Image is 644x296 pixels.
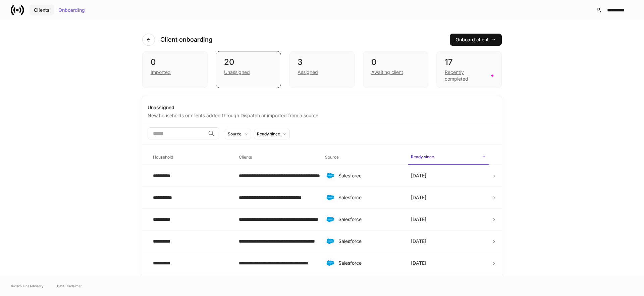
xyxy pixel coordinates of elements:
[257,131,280,137] div: Ready since
[338,216,400,223] div: Salesforce
[298,57,346,68] div: 3
[228,131,241,137] div: Source
[11,283,44,289] span: © 2025 OneAdvisory
[338,238,400,245] div: Salesforce
[142,51,208,88] div: 0Imported
[338,172,400,179] div: Salesforce
[411,238,426,245] p: [DATE]
[411,172,426,179] p: [DATE]
[151,69,171,76] div: Imported
[363,51,428,88] div: 0Awaiting client
[445,69,487,82] div: Recently completed
[408,150,489,165] span: Ready since
[236,151,317,164] span: Clients
[224,69,250,76] div: Unassigned
[450,34,502,46] button: Onboard client
[289,51,355,88] div: 3Assigned
[58,8,85,12] div: Onboarding
[239,154,252,160] h6: Clients
[298,69,318,76] div: Assigned
[411,260,426,266] p: [DATE]
[148,104,496,111] div: Unassigned
[455,37,496,42] div: Onboard client
[411,194,426,201] p: [DATE]
[148,111,496,119] div: New households or clients added through Dispatch or imported from a source.
[445,57,493,68] div: 17
[436,51,502,88] div: 17Recently completed
[338,194,400,201] div: Salesforce
[151,57,199,68] div: 0
[150,151,231,164] span: Household
[325,154,339,160] h6: Source
[57,283,82,289] a: Data Disclaimer
[338,260,400,266] div: Salesforce
[34,8,50,12] div: Clients
[30,5,54,15] button: Clients
[371,69,403,76] div: Awaiting client
[224,57,273,68] div: 20
[216,51,281,88] div: 20Unassigned
[371,57,420,68] div: 0
[411,216,426,223] p: [DATE]
[54,5,89,15] button: Onboarding
[322,151,403,164] span: Source
[254,129,290,139] button: Ready since
[153,154,173,160] h6: Household
[411,154,434,160] h6: Ready since
[225,129,251,139] button: Source
[160,36,212,44] h4: Client onboarding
